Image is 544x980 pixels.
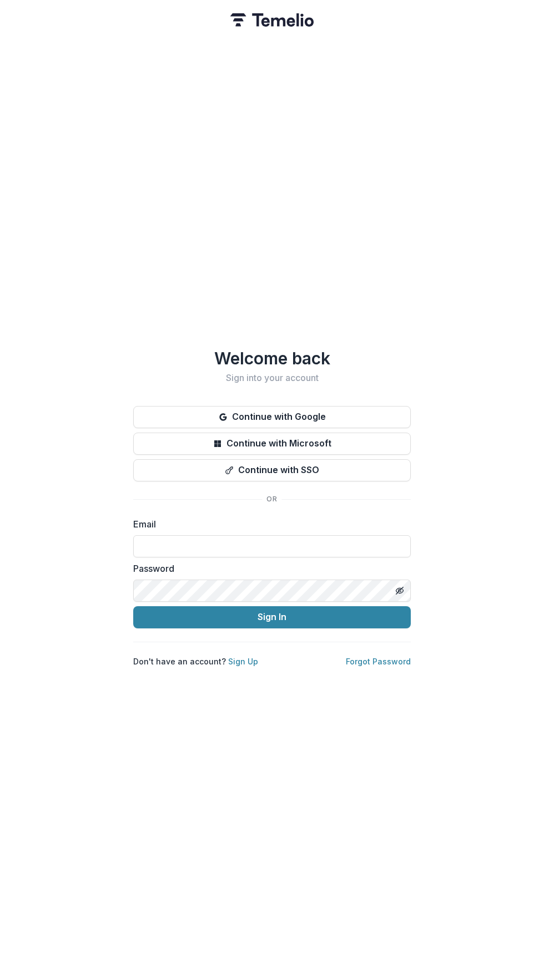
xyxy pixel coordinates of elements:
img: Temelio [230,13,314,27]
a: Forgot Password [346,657,411,666]
button: Continue with Google [133,406,411,428]
button: Continue with Microsoft [133,433,411,455]
label: Password [133,562,404,575]
h2: Sign into your account [133,373,411,383]
a: Sign Up [228,657,258,666]
p: Don't have an account? [133,656,258,667]
button: Continue with SSO [133,459,411,481]
h1: Welcome back [133,348,411,368]
label: Email [133,517,404,531]
button: Toggle password visibility [391,582,409,600]
button: Sign In [133,606,411,628]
